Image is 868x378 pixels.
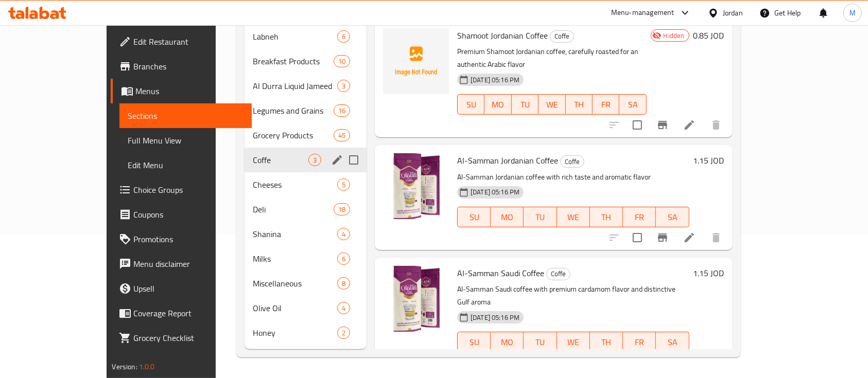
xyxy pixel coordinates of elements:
span: SU [462,210,487,225]
a: Branches [111,54,252,79]
div: items [334,203,350,215]
span: TH [594,210,619,225]
p: Al-Samman Saudi coffee with premium cardamom flavor and distinctive Gulf aroma [457,283,689,309]
span: WE [561,335,586,350]
span: TH [570,97,588,112]
span: Al Durra Liquid Jameed [253,80,337,92]
button: edit [329,152,345,168]
span: 1.0.0 [139,360,155,373]
span: 45 [334,131,350,140]
a: Grocery Checklist [111,326,252,350]
div: Breakfast Products10 [245,49,367,74]
a: Edit Restaurant [111,29,252,54]
button: SU [457,332,491,352]
span: SA [660,335,685,350]
div: Shanina [253,228,337,240]
span: MO [495,335,519,350]
div: Al Durra Liquid Jameed3 [245,74,367,98]
div: items [337,277,350,290]
div: Labneh [253,30,337,43]
a: Promotions [111,227,252,251]
span: WE [543,97,561,112]
div: items [337,253,350,265]
a: Upsell [111,276,252,301]
button: FR [593,94,619,115]
span: Grocery Products [253,129,333,141]
button: delete [704,225,728,250]
button: SU [457,94,484,115]
span: SA [660,210,685,225]
a: Coupons [111,202,252,227]
div: Cheeses5 [245,172,367,197]
a: Menu disclaimer [111,251,252,276]
div: Miscellaneous8 [245,271,367,296]
div: items [337,178,350,191]
span: Al-Samman Saudi Coffee [457,265,544,281]
button: SA [619,94,646,115]
span: 16 [334,106,350,116]
button: WE [557,207,590,227]
span: Olive Oil [253,302,337,314]
span: MO [489,97,507,112]
span: 2 [338,328,350,338]
img: Al-Samman Jordanian Coffee [383,153,449,219]
span: Coverage Report [133,307,244,319]
button: TU [512,94,539,115]
nav: Menu sections [245,20,367,349]
span: TU [516,97,534,112]
span: [DATE] 05:16 PM [466,313,524,322]
span: TH [594,335,619,350]
a: Menus [111,79,252,103]
button: SU [457,207,491,227]
button: TH [566,94,593,115]
span: [DATE] 05:16 PM [466,187,524,197]
span: Select to update [627,114,648,136]
h6: 0.85 JOD [693,28,724,43]
span: Promotions [133,233,244,245]
span: Choice Groups [133,184,244,196]
div: Milks6 [245,246,367,271]
span: [DATE] 05:16 PM [466,75,524,85]
a: Full Menu View [119,128,252,153]
span: 3 [338,81,350,91]
span: SA [623,97,642,112]
a: Edit menu item [683,231,696,244]
div: Breakfast Products [253,55,333,67]
p: Premium Shamoot Jordanian coffee, carefully roasted for an authentic Arabic flavor [457,45,646,71]
button: TH [590,207,623,227]
div: Grocery Products45 [245,123,367,148]
span: SU [462,97,480,112]
button: TU [524,207,557,227]
span: Deli [253,203,333,215]
div: Coffe [546,268,570,280]
a: Choice Groups [111,177,252,202]
div: Honey [253,327,337,339]
span: Shamoot Jordanian Coffee [457,28,548,43]
span: Edit Restaurant [133,35,244,48]
span: Al-Samman Jordanian Coffee [457,153,558,168]
button: delete [704,113,728,137]
span: 6 [338,254,350,264]
span: 5 [338,180,350,190]
span: Coffe [547,268,570,280]
div: items [337,228,350,240]
div: Coffe3edit [245,148,367,172]
span: Menus [135,85,244,97]
span: TU [528,210,552,225]
button: WE [557,332,590,352]
button: WE [539,94,565,115]
span: WE [561,210,586,225]
div: Olive Oil4 [245,296,367,320]
span: Upsell [133,282,244,295]
span: 8 [338,279,350,289]
a: Edit Menu [119,153,252,177]
span: 6 [338,32,350,42]
button: Branch-specific-item [650,225,675,250]
span: Full Menu View [128,134,244,147]
button: TH [590,332,623,352]
button: MO [491,332,524,352]
a: Edit menu item [683,119,696,131]
a: Sections [119,103,252,128]
div: Coffe [550,30,574,43]
span: Select to update [627,227,648,248]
